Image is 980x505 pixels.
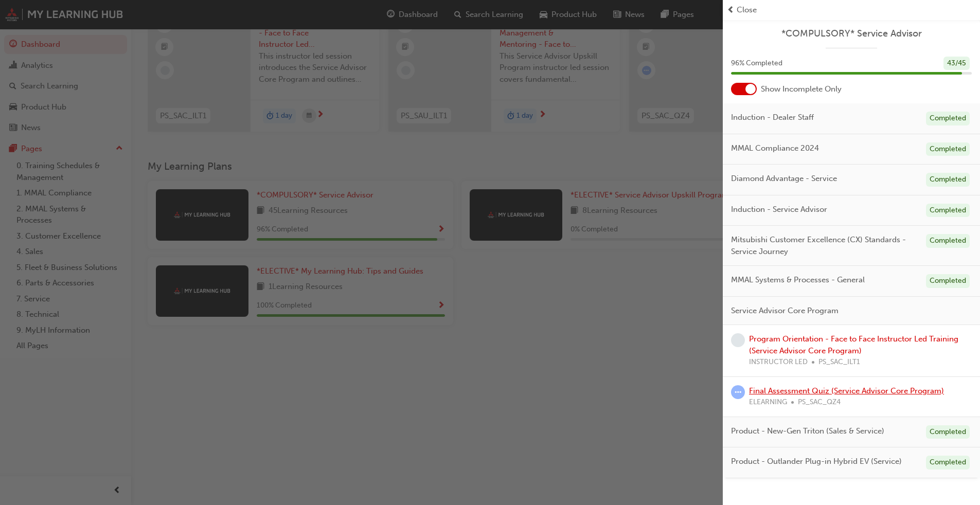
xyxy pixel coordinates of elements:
a: Final Assessment Quiz (Service Advisor Core Program) [749,386,944,395]
span: Induction - Service Advisor [731,204,827,215]
span: Diamond Advantage - Service [731,173,837,185]
span: PS_SAC_QZ4 [798,396,841,408]
span: Product - Outlander Plug-in Hybrid EV (Service) [731,456,902,467]
div: Completed [926,234,970,248]
span: Service Advisor Core Program [731,305,839,317]
span: Show Incomplete Only [761,83,842,95]
span: Induction - Dealer Staff [731,112,814,123]
a: *COMPULSORY* Service Advisor [731,28,972,40]
span: MMAL Compliance 2024 [731,142,819,154]
div: Completed [926,456,970,470]
span: learningRecordVerb_ATTEMPT-icon [731,385,745,399]
div: Completed [926,204,970,218]
span: MMAL Systems & Processes - General [731,274,865,286]
div: Completed [926,173,970,187]
span: PS_SAC_ILT1 [818,356,860,368]
span: learningRecordVerb_NONE-icon [731,333,745,347]
span: INSTRUCTOR LED [749,356,808,368]
a: Program Orientation - Face to Face Instructor Led Training (Service Advisor Core Program) [749,334,958,355]
div: Completed [926,425,970,439]
span: Mitsubishi Customer Excellence (CX) Standards - Service Journey [731,234,918,257]
span: Close [737,4,757,16]
div: Completed [926,274,970,288]
div: Completed [926,112,970,125]
button: prev-iconClose [727,4,976,16]
span: 96 % Completed [731,58,782,69]
div: 43 / 45 [943,57,970,70]
div: Completed [926,142,970,156]
span: ELEARNING [749,396,787,408]
span: prev-icon [727,4,735,16]
span: Product - New-Gen Triton (Sales & Service) [731,425,884,437]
